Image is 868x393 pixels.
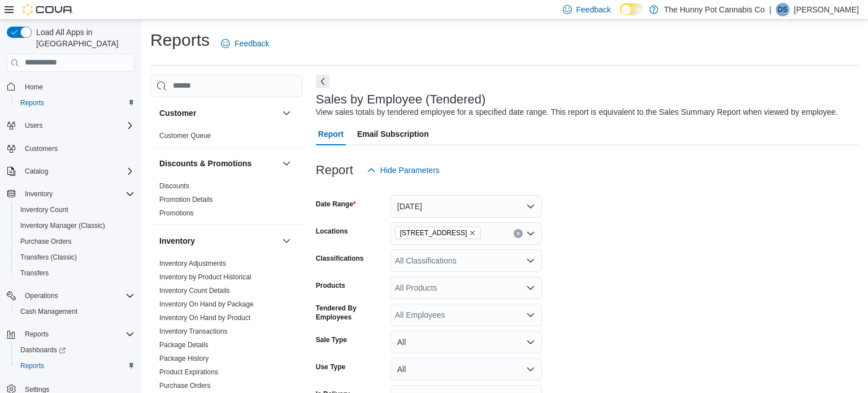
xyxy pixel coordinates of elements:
[159,158,277,169] button: Discounts & Promotions
[769,3,771,16] p: |
[390,195,542,218] button: [DATE]
[2,326,139,342] button: Reports
[526,256,535,265] button: Open list of options
[390,358,542,381] button: All
[150,29,210,51] h1: Reports
[280,106,293,120] button: Customer
[159,195,213,204] span: Promotion Details
[20,289,134,303] span: Operations
[159,368,218,377] span: Product Expirations
[159,273,251,281] a: Inventory by Product Historical
[159,382,211,390] a: Purchase Orders
[25,330,49,339] span: Reports
[526,310,535,319] button: Open list of options
[159,235,195,247] h3: Inventory
[11,218,139,234] button: Inventory Manager (Classic)
[362,159,444,182] button: Hide Parameters
[159,131,211,140] span: Customer Queue
[20,289,63,303] button: Operations
[2,288,139,304] button: Operations
[16,96,134,110] span: Reports
[20,141,134,156] span: Customers
[16,343,70,357] a: Dashboards
[20,142,62,156] a: Customers
[20,237,72,246] span: Purchase Orders
[2,163,139,179] button: Catalog
[159,327,228,336] span: Inventory Transactions
[11,342,139,358] a: Dashboards
[16,203,134,217] span: Inventory Count
[20,307,77,316] span: Cash Management
[576,4,611,15] span: Feedback
[159,381,211,390] span: Purchase Orders
[20,253,77,262] span: Transfers (Classic)
[20,221,105,230] span: Inventory Manager (Classic)
[20,119,134,132] span: Users
[20,187,134,201] span: Inventory
[316,304,386,322] label: Tendered By Employees
[316,93,486,106] h3: Sales by Employee (Tendered)
[390,331,542,353] button: All
[11,202,139,218] button: Inventory Count
[159,327,228,335] a: Inventory Transactions
[400,227,467,239] span: [STREET_ADDRESS]
[395,227,481,239] span: 2500 Hurontario St
[20,269,49,278] span: Transfers
[159,313,250,322] span: Inventory On Hand by Product
[316,163,353,177] h3: Report
[159,260,226,267] a: Inventory Adjustments
[16,235,76,248] a: Purchase Orders
[159,259,226,268] span: Inventory Adjustments
[159,355,209,362] a: Package History
[526,283,535,292] button: Open list of options
[280,157,293,170] button: Discounts & Promotions
[620,3,644,15] input: Dark Mode
[20,80,134,94] span: Home
[514,229,523,238] button: Clear input
[159,196,213,204] a: Promotion Details
[16,305,134,318] span: Cash Management
[316,254,364,263] label: Classifications
[316,227,348,236] label: Locations
[2,118,139,133] button: Users
[380,165,440,176] span: Hide Parameters
[159,368,218,376] a: Product Expirations
[159,235,277,247] button: Inventory
[25,121,42,130] span: Users
[25,167,48,176] span: Catalog
[16,359,134,373] span: Reports
[11,95,139,111] button: Reports
[316,200,356,209] label: Date Range
[280,234,293,248] button: Inventory
[25,291,58,300] span: Operations
[316,335,347,344] label: Sale Type
[159,287,230,295] a: Inventory Count Details
[20,165,134,178] span: Catalog
[357,123,429,145] span: Email Subscription
[16,235,134,248] span: Purchase Orders
[159,158,251,169] h3: Discounts & Promotions
[2,140,139,157] button: Customers
[20,327,53,341] button: Reports
[16,203,73,217] a: Inventory Count
[778,3,788,16] span: DS
[664,3,765,16] p: The Hunny Pot Cannabis Co
[20,165,53,178] button: Catalog
[11,304,139,319] button: Cash Management
[150,129,302,147] div: Customer
[20,80,47,94] a: Home
[16,251,134,264] span: Transfers (Classic)
[20,98,44,107] span: Reports
[16,359,49,373] a: Reports
[20,346,66,355] span: Dashboards
[16,343,134,357] span: Dashboards
[316,362,345,372] label: Use Type
[150,179,302,224] div: Discounts & Promotions
[316,106,838,118] div: View sales totals by tendered employee for a specified date range. This report is equivalent to t...
[16,96,49,110] a: Reports
[159,273,251,282] span: Inventory by Product Historical
[159,132,211,140] a: Customer Queue
[159,107,277,119] button: Customer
